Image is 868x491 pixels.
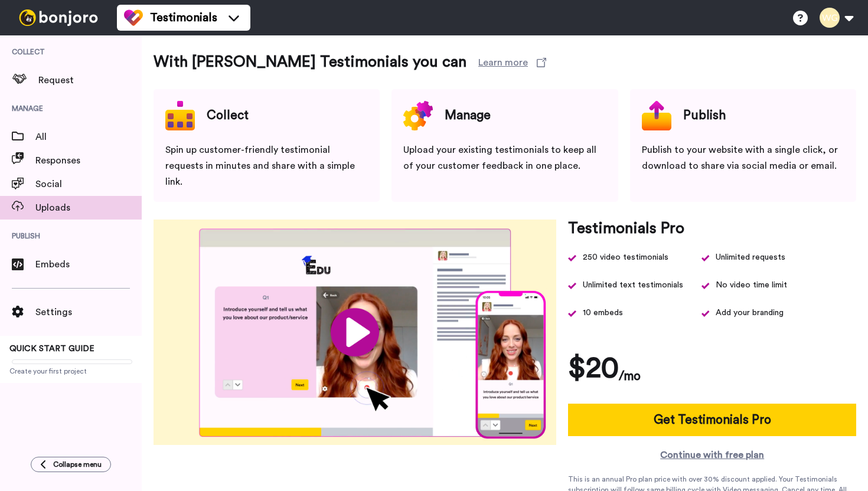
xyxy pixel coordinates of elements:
span: Request [38,73,142,87]
div: Get Testimonials Pro [654,410,771,430]
span: Uploads [35,201,142,215]
h3: With [PERSON_NAME] Testimonials you can [154,53,466,71]
div: Unlimited requests [716,250,785,266]
div: Spin up customer-friendly testimonial requests in minutes and share with a simple link. [165,142,368,190]
span: Responses [35,153,142,168]
a: Learn more [478,55,546,70]
span: Create your first project [9,366,132,376]
h4: /mo [619,366,641,386]
div: Publish to your website with a single click, or download to share via social media or email. [642,142,844,174]
a: Continue with free plan [568,448,856,462]
img: bj-logo-header-white.svg [14,9,103,26]
span: Add your branding [716,305,784,321]
span: Embeds [35,257,142,271]
span: Settings [35,305,142,319]
h1: $20 [568,351,619,386]
img: tm-color.svg [124,8,143,27]
div: 250 video testimonials [583,250,668,266]
span: Unlimited text testimonials [583,277,683,293]
span: Testimonials [150,9,217,26]
button: Collapse menu [31,457,111,472]
span: Collapse menu [53,460,102,469]
div: Manage [445,101,491,130]
span: Social [35,177,142,191]
div: Learn more [478,55,528,70]
h3: Testimonials Pro [568,220,684,238]
div: Upload your existing testimonials to keep all of your customer feedback in one place. [403,142,606,174]
div: Publish [683,101,726,130]
span: QUICK START GUIDE [9,345,94,353]
span: All [35,130,142,144]
div: Collect [207,101,249,130]
span: No video time limit [716,277,787,293]
span: 10 embeds [583,305,623,321]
